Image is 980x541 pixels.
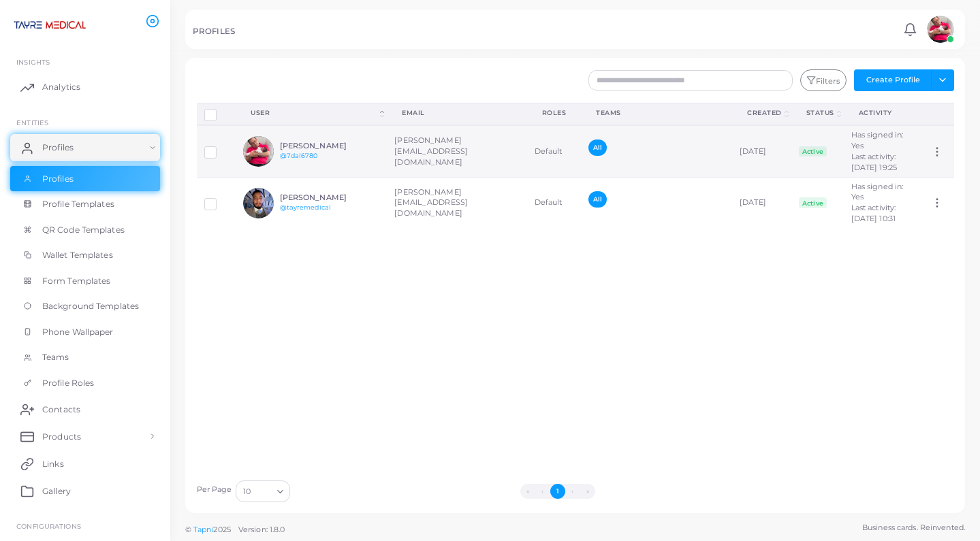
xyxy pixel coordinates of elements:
[10,319,160,345] a: Phone Wallpaper
[16,522,81,530] span: Configurations
[42,81,80,93] span: Analytics
[42,224,125,236] span: QR Code Templates
[238,525,285,534] span: Version: 1.8.0
[10,217,160,243] a: QR Code Templates
[42,458,64,470] span: Links
[193,27,235,36] h5: PROFILES
[294,484,821,499] ul: Pagination
[550,484,565,499] button: Go to page 1
[747,108,782,118] div: Created
[197,103,236,125] th: Row-selection
[10,370,160,396] a: Profile Roles
[16,58,50,66] span: INSIGHTS
[588,140,607,155] span: All
[859,108,909,118] div: activity
[12,13,88,38] img: logo
[10,134,160,161] a: Profiles
[542,108,567,118] div: Roles
[10,344,160,370] a: Teams
[800,69,847,91] button: Filters
[527,178,582,229] td: Default
[10,268,160,294] a: Form Templates
[799,146,827,157] span: Active
[596,108,717,118] div: Teams
[243,188,274,218] img: avatar
[42,404,80,416] span: Contacts
[42,326,114,338] span: Phone Wallpaper
[243,485,251,499] span: 10
[10,423,160,450] a: Products
[923,16,958,43] a: avatar
[252,484,272,499] input: Search for option
[923,103,953,125] th: Action
[387,125,526,177] td: [PERSON_NAME][EMAIL_ADDRESS][DOMAIN_NAME]
[806,108,834,118] div: Status
[42,485,71,497] span: Gallery
[251,108,377,118] div: User
[10,73,160,101] a: Analytics
[197,485,232,495] label: Per Page
[42,198,114,210] span: Profile Templates
[588,191,607,207] span: All
[799,197,827,208] span: Active
[280,152,318,159] a: @7dal6780
[10,477,160,504] a: Gallery
[193,525,214,534] a: Tapni
[236,480,290,502] div: Search for option
[42,300,139,312] span: Background Templates
[42,142,74,154] span: Profiles
[42,377,94,389] span: Profile Roles
[10,242,160,268] a: Wallet Templates
[851,203,896,223] span: Last activity: [DATE] 10:31
[10,395,160,423] a: Contacts
[213,524,230,536] span: 2025
[527,125,582,177] td: Default
[42,249,113,261] span: Wallet Templates
[862,522,965,534] span: Business cards. Reinvented.
[387,178,526,229] td: [PERSON_NAME][EMAIL_ADDRESS][DOMAIN_NAME]
[42,351,69,363] span: Teams
[280,193,380,202] h6: [PERSON_NAME]
[10,293,160,319] a: Background Templates
[42,431,81,443] span: Products
[10,450,160,477] a: Links
[280,142,380,150] h6: [PERSON_NAME]
[851,130,904,150] span: Has signed in: Yes
[42,275,111,287] span: Form Templates
[280,203,331,211] a: @tayremedical
[854,69,932,91] button: Create Profile
[732,125,791,177] td: [DATE]
[16,118,48,127] span: ENTITIES
[185,524,285,536] span: ©
[851,182,904,202] span: Has signed in: Yes
[732,178,791,229] td: [DATE]
[927,16,954,43] img: avatar
[10,166,160,192] a: Profiles
[243,136,274,167] img: avatar
[402,108,511,118] div: Email
[851,152,897,172] span: Last activity: [DATE] 19:25
[10,191,160,217] a: Profile Templates
[42,173,74,185] span: Profiles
